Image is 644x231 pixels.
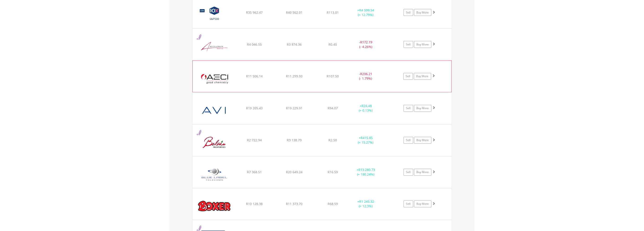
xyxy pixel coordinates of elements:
a: Sell [404,105,413,112]
a: Sell [404,169,413,176]
a: Buy More [414,105,431,112]
img: EQU.ZA.BWN.png [195,130,234,155]
span: R1 245.32 [359,199,374,204]
a: Buy More [414,137,431,144]
span: R206.21 [360,72,372,76]
span: R94.07 [328,106,338,110]
span: R11 299.93 [286,74,303,79]
span: R7 368.51 [247,170,262,174]
span: R0.45 [329,42,337,47]
span: R68.59 [328,202,338,206]
div: + (+ 0.13%) [349,104,383,113]
span: R3 874.36 [287,42,302,47]
a: Buy More [414,41,431,48]
span: R107.50 [327,74,339,79]
div: + (+ 12.3%) [349,199,383,209]
a: Sell [404,41,413,48]
a: Sell [404,9,413,16]
span: R3 138.79 [287,138,302,142]
div: + (+ 15.27%) [349,136,383,145]
a: Sell [404,137,413,144]
span: R113.01 [327,10,339,15]
div: + (+ 180.24%) [349,168,383,177]
img: EQU.ZA.AFE.png [195,66,234,91]
div: - (- 1.79%) [349,72,383,81]
img: EQU.ZA.BLU.png [195,162,234,187]
span: R20 649.24 [286,170,303,174]
div: + (+ 12.79%) [349,8,383,17]
span: R4 599.54 [359,8,374,12]
div: - (- 4.26%) [349,40,383,49]
span: R4 046.55 [247,42,262,47]
span: R40 562.01 [286,10,303,15]
span: R10 128.38 [246,202,263,206]
span: R2.50 [329,138,337,142]
span: R35 962.47 [246,10,263,15]
a: Buy More [414,73,431,80]
span: R11 506.14 [246,74,263,79]
img: EQU.ZA.BOX.png [195,194,234,219]
img: EQU.ZA.CSP500.png [195,3,234,27]
a: Buy More [414,201,431,207]
span: R415.85 [361,136,373,140]
a: Sell [403,73,413,80]
span: R172.19 [360,40,372,44]
img: EQU.ZA.APF.png [195,34,234,59]
img: EQU.ZA.AVI.png [195,98,234,123]
a: Buy More [414,169,431,176]
span: R13 280.73 [358,168,375,172]
span: R19 205.43 [246,106,263,110]
span: R19 229.91 [286,106,303,110]
span: R11 373.70 [286,202,303,206]
a: Buy More [414,9,431,16]
span: R16.59 [328,170,338,174]
a: Sell [404,201,413,207]
span: R2 722.94 [247,138,262,142]
span: R24.48 [362,104,372,108]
